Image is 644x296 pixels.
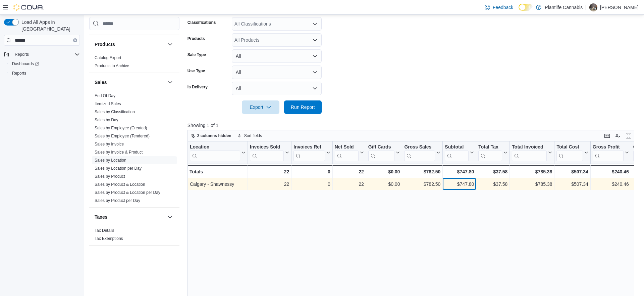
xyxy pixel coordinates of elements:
button: Open list of options [312,21,318,27]
span: Catalog Export [95,55,121,60]
div: $507.34 [556,168,588,176]
div: $37.58 [478,180,507,188]
div: Total Cost [556,144,583,151]
a: Sales by Employee (Created) [95,126,147,130]
button: Total Tax [478,144,507,161]
button: Invoices Sold [250,144,289,161]
span: Sales by Product & Location [95,182,145,187]
a: Sales by Location per Day [95,166,142,171]
div: 22 [250,180,289,188]
div: $240.46 [593,180,629,188]
span: Tax Details [95,228,114,233]
span: Feedback [493,4,513,11]
button: Gift Cards [368,144,400,161]
p: Showing 1 of 1 [187,122,639,129]
div: $785.38 [512,180,552,188]
button: Open list of options [312,37,318,43]
a: Sales by Invoice [95,142,124,146]
div: Net Sold [335,144,359,151]
div: Gross Sales [404,144,435,161]
div: 22 [335,180,364,188]
div: Total Cost [556,144,583,161]
a: Sales by Product & Location [95,182,145,187]
span: Export [246,100,275,114]
button: 2 columns hidden [188,132,234,140]
div: Total Invoiced [512,144,547,151]
span: Sales by Product & Location per Day [95,190,160,195]
span: Sales by Employee (Tendered) [95,133,150,139]
a: End Of Day [95,93,115,98]
a: Sales by Day [95,118,118,122]
a: Sales by Product per Day [95,198,140,203]
a: Sales by Classification [95,110,135,114]
button: Net Sold [335,144,364,161]
div: Subtotal [445,144,469,161]
a: Dashboards [7,59,83,69]
div: Gift Card Sales [368,144,395,161]
button: All [232,82,322,95]
div: Gift Cards [368,144,395,151]
button: All [232,66,322,79]
a: Sales by Location [95,158,126,163]
span: Load All Apps in [GEOGRAPHIC_DATA] [19,19,80,32]
label: Classifications [187,20,216,25]
div: Gross Profit [593,144,624,161]
p: [PERSON_NAME] [600,3,639,11]
div: Gross Profit [593,144,624,151]
div: $782.50 [404,168,440,176]
h3: Sales [95,79,107,86]
div: Location [190,144,240,151]
button: Reports [1,50,83,59]
div: $785.38 [512,168,552,176]
span: Sales by Invoice [95,141,124,147]
button: Sort fields [235,132,265,140]
label: Products [187,36,205,41]
div: Location [190,144,240,161]
span: Sales by Employee (Created) [95,125,147,131]
div: $747.80 [445,168,474,176]
div: Totals [190,168,246,176]
button: Gross Sales [404,144,440,161]
button: Subtotal [445,144,474,161]
a: Sales by Employee (Tendered) [95,134,150,138]
a: Sales by Product [95,174,125,179]
div: Invoices Ref [293,144,325,151]
label: Sale Type [187,52,206,57]
div: Taxes [89,226,179,245]
p: | [585,3,587,11]
span: Sales by Classification [95,109,135,115]
button: Invoices Ref [293,144,330,161]
div: 22 [335,168,364,176]
div: $507.34 [556,180,588,188]
a: Tax Exemptions [95,236,123,241]
span: Tax Exemptions [95,236,123,241]
a: Feedback [482,1,516,14]
div: $782.50 [404,180,440,188]
span: Sales by Day [95,117,118,123]
span: Run Report [291,104,315,111]
div: Total Invoiced [512,144,547,161]
nav: Complex example [4,47,80,95]
a: Tax Details [95,228,114,233]
div: Gross Sales [404,144,435,151]
span: Reports [12,71,26,76]
button: Clear input [73,38,77,42]
label: Use Type [187,68,205,74]
div: Net Sold [335,144,359,161]
button: Reports [7,69,83,78]
button: Display options [614,132,622,140]
button: Taxes [166,213,174,221]
div: Products [89,54,179,73]
span: Sort fields [244,133,262,138]
span: Sales by Invoice & Product [95,150,143,155]
button: Reports [12,50,32,58]
button: Taxes [95,214,165,220]
button: Sales [166,78,174,86]
button: Run Report [284,100,322,114]
div: Total Tax [478,144,502,151]
span: End Of Day [95,93,115,98]
div: $37.58 [478,168,507,176]
div: $0.00 [368,168,400,176]
div: 0 [293,180,330,188]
